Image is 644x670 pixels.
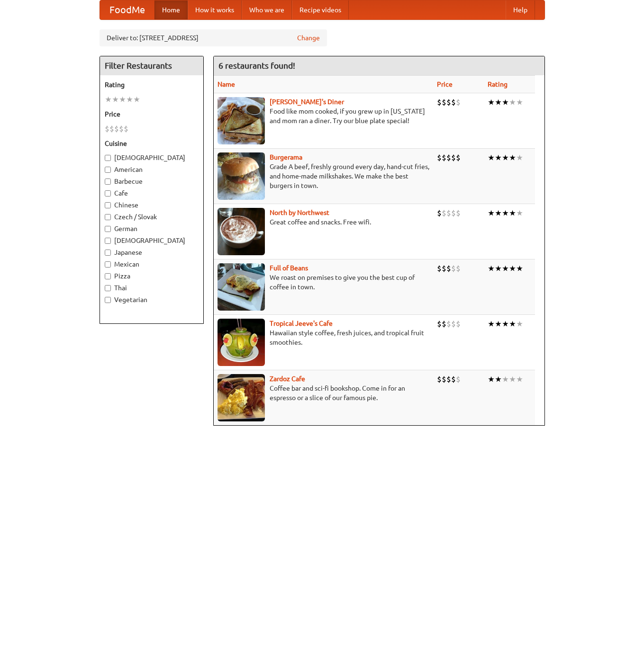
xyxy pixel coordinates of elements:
[218,384,429,402] p: Coffee bar and sci-fi bookshop. Come in for an espresso or a slice of our famous pie.
[495,319,502,329] li: ★
[119,94,126,105] li: ★
[105,261,111,268] input: Mexican
[105,250,111,256] input: Japanese
[218,97,265,144] img: sallys.jpg
[451,208,456,218] li: $
[105,285,111,291] input: Thai
[218,319,265,366] img: jeeves.jpg
[456,319,461,329] li: $
[105,155,111,161] input: [DEMOGRAPHIC_DATA]
[105,236,199,245] label: [DEMOGRAPHIC_DATA]
[105,297,111,303] input: Vegetarian
[105,200,199,210] label: Chinese
[437,319,442,329] li: $
[488,80,508,88] a: Rating
[218,374,265,421] img: zardoz.jpg
[270,320,333,327] a: Tropical Jeeve's Cafe
[437,80,453,88] a: Price
[502,374,509,384] li: ★
[105,177,199,186] label: Barbecue
[488,263,495,274] li: ★
[133,94,140,105] li: ★
[105,167,111,173] input: American
[105,212,199,222] label: Czech / Slovak
[105,109,199,119] h5: Price
[218,328,429,347] p: Hawaiian style coffee, fresh juices, and tropical fruit smoothies.
[442,374,446,384] li: $
[437,97,442,107] li: $
[105,179,111,185] input: Barbecue
[105,94,112,105] li: ★
[292,0,349,19] a: Recipe videos
[270,375,305,383] b: Zardoz Cafe
[446,374,451,384] li: $
[488,374,495,384] li: ★
[488,97,495,107] li: ★
[502,97,509,107] li: ★
[437,263,442,274] li: $
[446,152,451,163] li: $
[502,208,509,218] li: ★
[446,263,451,274] li: $
[218,217,429,227] p: Great coffee and snacks. Free wifi.
[105,139,199,148] h5: Cuisine
[509,208,516,218] li: ★
[451,263,456,274] li: $
[105,124,109,134] li: $
[502,263,509,274] li: ★
[154,0,188,19] a: Home
[456,263,461,274] li: $
[502,319,509,329] li: ★
[218,80,235,88] a: Name
[105,271,199,281] label: Pizza
[270,264,308,272] a: Full of Beans
[105,259,199,269] label: Mexican
[218,152,265,200] img: burgerama.jpg
[516,374,523,384] li: ★
[509,97,516,107] li: ★
[456,152,461,163] li: $
[105,238,111,244] input: [DEMOGRAPHIC_DATA]
[495,374,502,384] li: ★
[100,29,327,46] div: Deliver to: [STREET_ADDRESS]
[105,248,199,257] label: Japanese
[124,124,128,134] li: $
[516,97,523,107] li: ★
[509,374,516,384] li: ★
[451,97,456,107] li: $
[437,208,442,218] li: $
[270,209,329,216] a: North by Northwest
[442,208,446,218] li: $
[516,263,523,274] li: ★
[516,152,523,163] li: ★
[100,56,203,75] h4: Filter Restaurants
[105,188,199,198] label: Cafe
[218,263,265,311] img: beans.jpg
[442,319,446,329] li: $
[105,190,111,197] input: Cafe
[446,208,451,218] li: $
[456,97,461,107] li: $
[105,153,199,162] label: [DEMOGRAPHIC_DATA]
[109,124,114,134] li: $
[126,94,133,105] li: ★
[488,152,495,163] li: ★
[105,226,111,232] input: German
[509,152,516,163] li: ★
[509,263,516,274] li: ★
[442,263,446,274] li: $
[270,153,302,161] b: Burgerama
[495,152,502,163] li: ★
[451,374,456,384] li: $
[446,319,451,329] li: $
[270,98,344,106] a: [PERSON_NAME]'s Diner
[105,283,199,293] label: Thai
[495,263,502,274] li: ★
[456,374,461,384] li: $
[218,107,429,125] p: Food like mom cooked, if you grew up in [US_STATE] and mom ran a diner. Try our blue plate special!
[297,33,320,43] a: Change
[105,165,199,174] label: American
[516,208,523,218] li: ★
